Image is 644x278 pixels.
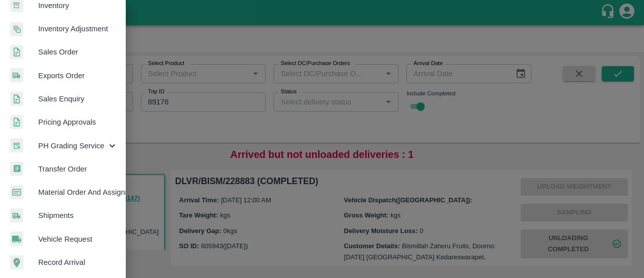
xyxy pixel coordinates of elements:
span: Exports Order [38,70,118,81]
span: Pricing Approvals [38,117,118,128]
img: whTransfer [10,161,23,176]
span: Vehicle Request [38,234,118,245]
img: whTracker [10,138,23,153]
img: shipments [10,68,23,83]
span: Shipments [38,210,118,221]
img: sales [10,92,23,106]
img: sales [10,45,23,60]
span: Sales Order [38,46,118,58]
span: PH Grading Service [38,140,107,151]
span: Sales Enquiry [38,93,118,104]
span: Inventory Adjustment [38,23,118,34]
img: shipments [10,208,23,223]
img: centralMaterial [10,185,23,200]
img: inventory [10,22,23,36]
span: Material Order And Assignment [38,187,118,198]
img: recordArrival [10,255,24,269]
span: Transfer Order [38,163,118,175]
img: sales [10,115,23,130]
img: vehicle [10,232,23,246]
span: Record Arrival [38,257,118,268]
